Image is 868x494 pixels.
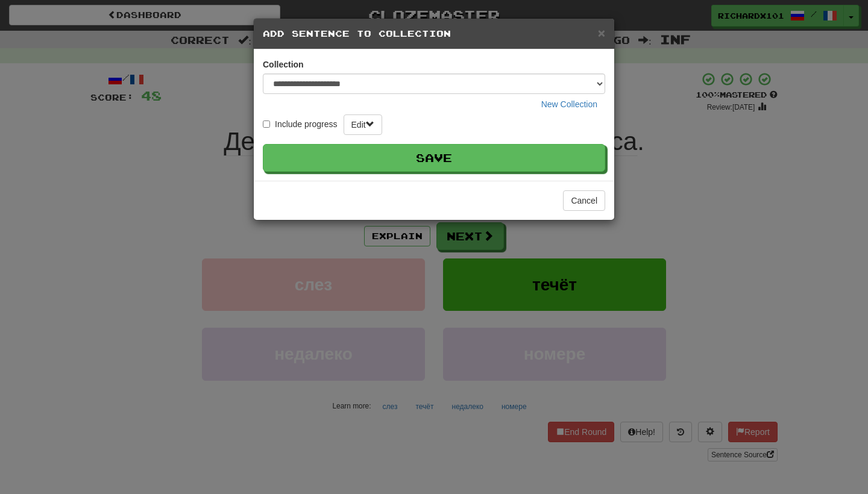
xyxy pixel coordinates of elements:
button: Cancel [563,190,605,211]
h5: Add Sentence to Collection [263,28,605,40]
input: Include progress [263,120,270,128]
button: Close [598,27,605,39]
button: Save [263,144,605,172]
label: Collection [263,58,304,70]
label: Include progress [263,118,338,130]
button: New Collection [533,94,605,114]
span: × [598,26,605,40]
button: Edit [344,114,382,135]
